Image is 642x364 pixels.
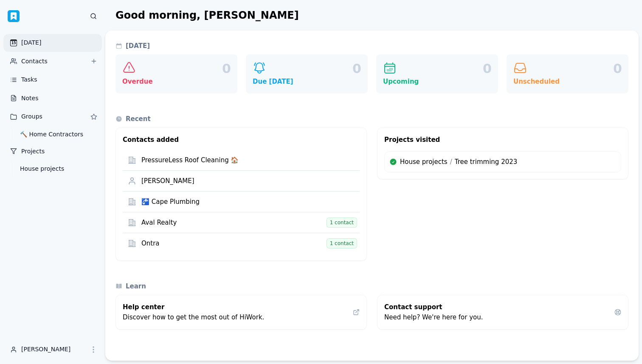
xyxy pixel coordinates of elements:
div: Tree trimming 2023 [455,157,518,167]
p: Discover how to get the most out of HiWork. [123,312,346,322]
div: Upcoming [383,76,491,87]
div: 0 [222,61,231,76]
h2: Help center [123,302,346,312]
div: Ontra [141,240,324,248]
h2: Contact support [384,302,608,312]
button: [PERSON_NAME] [3,340,102,359]
div: [PERSON_NAME] [141,177,355,185]
a: House projects [15,161,102,176]
span: 1 contact [327,217,357,228]
a: Tasks [3,71,102,89]
a: Notes [3,90,102,107]
a: 🔨 Home Contractors [15,127,102,142]
h3: Learn [115,281,146,295]
div: House projects [400,157,448,167]
a: 0 Upcoming [376,54,498,93]
a: PressureLess Roof Cleaning 🏠 [141,152,357,169]
a: Projects [3,143,102,161]
a: House projects / Tree trimming 2023 [384,151,621,172]
a: Ontra 1 contact [141,235,357,252]
a: Help center Discover how to get the most out of HiWork. [115,295,367,330]
p: Need help? We're here for you. [384,312,608,322]
span: 1 contact [327,238,357,248]
a: 15 [DATE] [3,34,102,52]
div: Aval Realty [141,219,324,227]
h2: Contacts added [123,135,360,145]
a: 0 Overdue [115,54,237,93]
div: 15 [11,42,16,45]
a: 🚰 Cape Plumbing [141,193,357,210]
a: Aval Realty 1 contact [141,214,357,231]
h3: [DATE] [115,41,150,54]
h1: Good morning, [PERSON_NAME] [115,7,299,24]
div: 0 [613,61,622,76]
a: Contacts [3,53,102,71]
div: 🚰 Cape Plumbing [141,198,355,206]
a: Contact support Need help? We're here for you. [377,295,628,330]
h3: Recent [115,114,151,127]
a: 0 Due [DATE] [246,54,368,93]
div: [PERSON_NAME] [21,346,87,353]
a: 0 Unscheduled [507,54,628,93]
div: 0 [483,61,491,76]
div: Due [DATE] [253,76,361,87]
h2: Projects visited [384,135,621,145]
div: Unscheduled [513,76,622,87]
div: Overdue [122,76,231,87]
a: Groups [3,108,102,126]
div: 0 [352,61,361,76]
a: [PERSON_NAME] [141,172,357,189]
div: PressureLess Roof Cleaning 🏠 [141,156,355,164]
div: / [450,157,452,167]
